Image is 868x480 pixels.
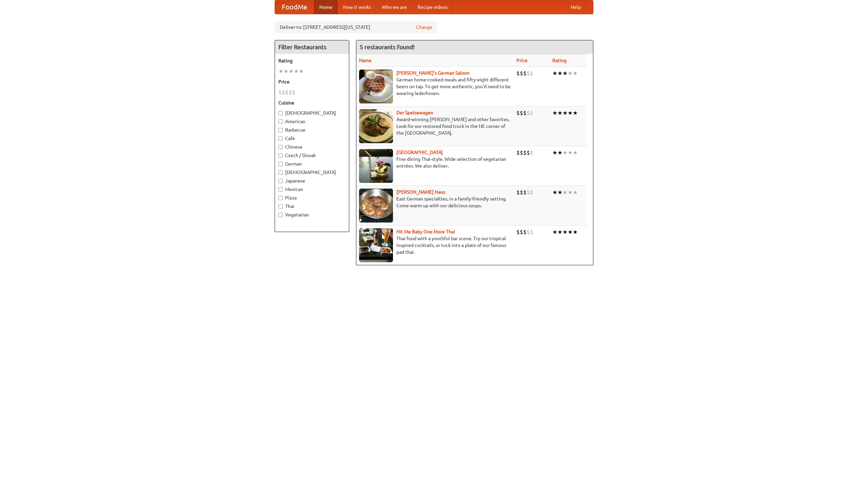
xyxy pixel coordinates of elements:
img: kohlhaus.jpg [359,189,393,223]
li: ★ [552,189,557,196]
input: Japanese [278,179,283,183]
li: $ [520,228,523,236]
input: [DEMOGRAPHIC_DATA] [278,111,283,115]
p: German home-cooked meals and fifty-eight different beers on tap. To get more authentic, you'd nee... [359,76,511,97]
input: German [278,162,283,166]
li: $ [530,109,533,117]
li: $ [523,149,527,156]
li: ★ [278,68,283,75]
li: $ [530,149,533,156]
li: $ [516,70,520,77]
li: $ [520,109,523,117]
a: Price [516,58,528,63]
li: ★ [573,109,578,117]
li: ★ [573,228,578,236]
h4: Filter Restaurants [275,40,349,54]
li: $ [523,70,527,77]
a: Recipe videos [412,0,453,14]
h5: Rating [278,57,346,64]
input: Czech / Slovak [278,153,283,158]
input: Mexican [278,187,283,192]
li: ★ [563,109,568,117]
li: ★ [568,228,573,236]
input: Barbecue [278,128,283,132]
li: $ [530,228,533,236]
label: Pizza [278,194,346,201]
a: [GEOGRAPHIC_DATA] [396,150,443,155]
a: Change [416,24,432,31]
li: $ [289,89,292,96]
li: $ [516,189,520,196]
li: ★ [568,189,573,196]
li: ★ [568,70,573,77]
input: [DEMOGRAPHIC_DATA] [278,170,283,175]
li: ★ [294,68,299,75]
h5: Price [278,78,346,85]
p: East German specialties, in a family-friendly setting. Come warm up with our delicious soups. [359,195,511,209]
ng-pluralize: 5 restaurants found! [360,44,415,50]
li: $ [285,89,289,96]
label: American [278,118,346,125]
li: $ [282,89,285,96]
input: Vegetarian [278,213,283,217]
li: $ [530,189,533,196]
li: ★ [557,70,563,77]
li: $ [527,149,530,156]
li: ★ [563,149,568,156]
li: $ [527,70,530,77]
li: ★ [552,228,557,236]
li: ★ [557,228,563,236]
label: Thai [278,203,346,210]
li: $ [523,228,527,236]
label: Mexican [278,186,346,193]
a: How it works [338,0,376,14]
a: Rating [552,58,567,63]
li: ★ [557,189,563,196]
li: ★ [568,109,573,117]
li: $ [516,109,520,117]
a: Der Speisewagen [396,110,433,115]
li: $ [527,189,530,196]
li: $ [527,228,530,236]
li: $ [516,149,520,156]
li: ★ [573,189,578,196]
b: [PERSON_NAME]'s German Saloon [396,70,470,76]
li: $ [523,189,527,196]
input: American [278,119,283,124]
a: Help [565,0,586,14]
a: [PERSON_NAME] Haus [396,189,445,195]
img: satay.jpg [359,149,393,183]
label: Vegetarian [278,211,346,218]
p: Award-winning [PERSON_NAME] and other favorites. Look for our restored food truck in the NE corne... [359,116,511,136]
p: Thai food with a youthful bar scene. Try our tropical inspired cocktails, or tuck into a plate of... [359,235,511,255]
p: Fine dining Thai-style. Wide selection of vegetarian entrées. We also deliver. [359,156,511,169]
li: $ [520,70,523,77]
li: $ [530,70,533,77]
li: ★ [563,70,568,77]
a: Hit Me Baby One More Thai [396,229,455,234]
input: Thai [278,204,283,209]
label: Cafe [278,135,346,142]
li: ★ [299,68,304,75]
input: Cafe [278,136,283,141]
li: $ [516,228,520,236]
li: ★ [563,228,568,236]
div: Deliver to: [STREET_ADDRESS][US_STATE] [275,21,437,33]
li: ★ [573,70,578,77]
a: FoodMe [275,0,314,14]
input: Chinese [278,145,283,149]
li: $ [278,89,282,96]
img: esthers.jpg [359,70,393,103]
li: ★ [557,149,563,156]
li: $ [520,189,523,196]
label: [DEMOGRAPHIC_DATA] [278,110,346,116]
li: ★ [557,109,563,117]
li: $ [523,109,527,117]
li: ★ [552,70,557,77]
label: Barbecue [278,127,346,133]
label: [DEMOGRAPHIC_DATA] [278,169,346,176]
